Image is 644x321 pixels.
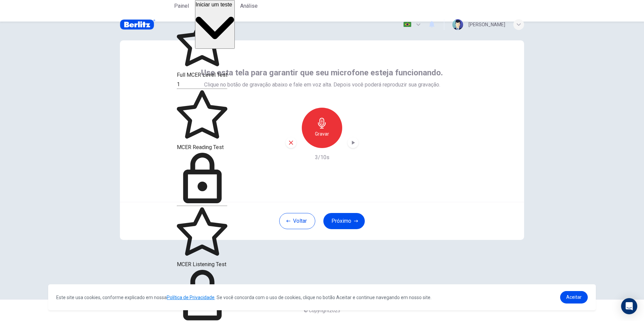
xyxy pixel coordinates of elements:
[177,72,227,78] span: Full MCER Level Test
[566,294,582,300] span: Aceitar
[177,89,227,206] div: VOCÊ PRECISA DE UMA LICENÇA PARA ACESSAR ESTE CONTEÚDO
[177,17,227,88] div: Full MCER Level Test1
[196,2,232,7] span: Iniciar um teste
[177,144,224,150] span: MCER Reading Test
[167,295,215,300] a: Política de Privacidade
[323,213,365,229] button: Próximo
[174,2,189,10] span: Painel
[304,308,340,313] span: © Copyright 2025
[48,284,595,310] div: cookieconsent
[177,80,227,88] div: 1
[201,67,443,78] span: Use esta tela para garantir que seu microfone esteja funcionando.
[177,261,226,267] span: MCER Listening Test
[469,21,505,29] div: [PERSON_NAME]
[56,295,431,300] span: Este site usa cookies, conforme explicado em nossa . Se você concorda com o uso de cookies, cliqu...
[279,213,315,229] button: Voltar
[204,81,440,89] span: Clique no botão de gravação abaixo e fale em voz alta. Depois você poderá reproduzir sua gravação.
[240,2,258,10] span: Análise
[452,19,463,30] img: Profile picture
[560,291,588,304] a: dismiss cookie message
[621,298,637,314] div: Open Intercom Messenger
[302,108,342,148] button: Gravar
[120,18,171,31] a: Berlitz Brasil logo
[403,22,412,27] img: pt
[315,130,329,138] h6: Gravar
[315,153,329,162] h6: 3/10s
[120,18,155,31] img: Berlitz Brasil logo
